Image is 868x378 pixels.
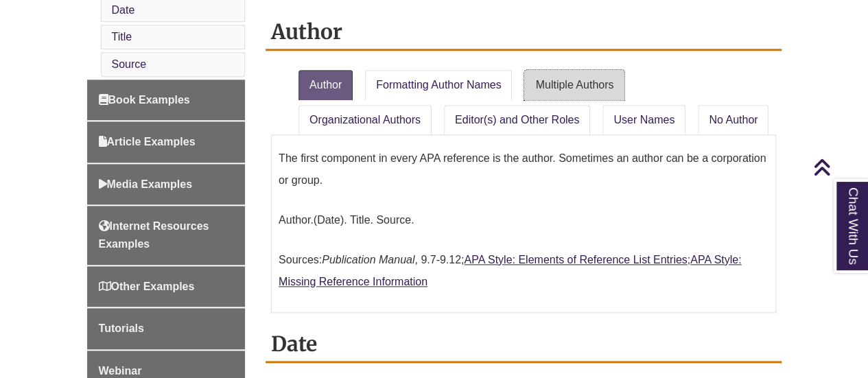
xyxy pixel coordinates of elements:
a: Source [112,58,147,70]
a: Formatting Author Names [365,70,512,100]
a: Back to Top [813,158,865,176]
a: Internet Resources Examples [87,206,246,264]
a: APA Style: Elements of Reference List Entries [464,254,687,265]
span: Webinar [99,365,142,377]
a: No Author [698,105,769,135]
em: Publication Manual [322,254,414,265]
a: Media Examples [87,164,246,205]
span: Internet Resources Examples [99,220,209,250]
p: (Date). Title. Source. [279,204,769,237]
a: Date [112,4,135,16]
a: Article Examples [87,121,246,163]
a: Book Examples [87,80,246,121]
a: Organizational Authors [298,105,432,135]
a: APA Style: Missing Reference Information [279,254,741,287]
a: Tutorials [87,308,246,349]
a: User Names [602,105,685,135]
a: Title [112,31,132,43]
p: Sources: , 9.7-9.12; ; [279,244,769,298]
span: Book Examples [99,94,190,106]
a: Editor(s) and Other Roles [444,105,590,135]
span: Tutorials [99,322,144,334]
span: Author. [279,214,314,226]
span: Article Examples [99,136,196,147]
h2: Author [266,14,782,51]
a: Other Examples [87,266,246,307]
p: The first component in every APA reference is the author. Sometimes an author can be a corporatio... [279,142,769,197]
span: Media Examples [99,178,193,190]
span: Other Examples [99,281,195,292]
h2: Date [266,327,782,363]
a: Multiple Authors [524,70,624,100]
a: Author [298,70,353,100]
